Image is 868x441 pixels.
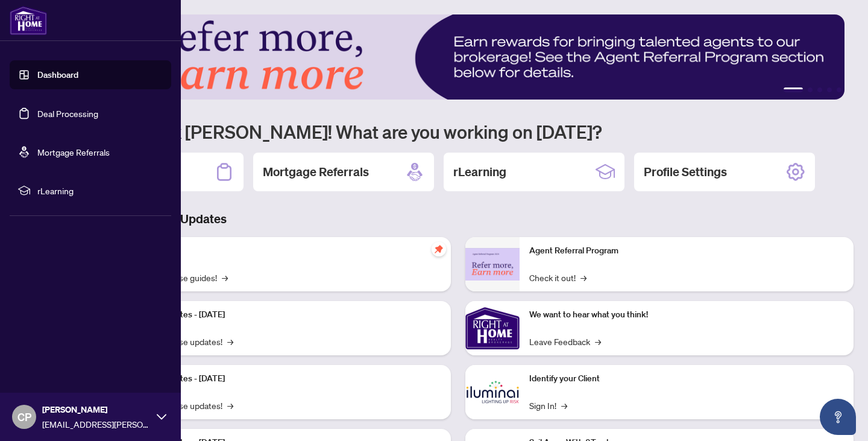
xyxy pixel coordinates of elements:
span: CP [17,408,31,425]
button: 3 [817,87,822,92]
p: Identify your Client [529,372,844,385]
h2: rLearning [453,163,506,180]
button: 5 [837,87,841,92]
img: Agent Referral Program [465,248,520,281]
a: Sign In!→ [529,399,567,412]
span: [EMAIL_ADDRESS][PERSON_NAME][DOMAIN_NAME] [42,417,151,431]
button: 4 [827,87,832,92]
a: Leave Feedback→ [529,335,601,348]
img: Identify your Client [465,365,520,419]
img: Slide 0 [63,14,844,100]
span: → [580,271,587,284]
button: Open asap [820,399,856,435]
span: rLearning [37,184,163,197]
img: We want to hear what you think! [465,301,520,355]
a: Check it out!→ [529,271,587,284]
span: → [227,399,233,412]
span: → [222,271,228,284]
span: → [561,399,567,412]
h2: Profile Settings [644,163,727,180]
a: Deal Processing [37,108,98,119]
p: Self-Help [127,244,441,258]
p: Platform Updates - [DATE] [127,372,441,385]
h3: Brokerage & Industry Updates [63,211,854,227]
a: Dashboard [37,69,78,80]
h2: Mortgage Referrals [263,163,369,180]
span: → [595,335,601,348]
span: [PERSON_NAME] [42,403,151,416]
img: logo [10,6,47,35]
span: pushpin [432,242,446,256]
a: Mortgage Referrals [37,147,110,157]
p: We want to hear what you think! [529,308,844,322]
h1: Welcome back [PERSON_NAME]! What are you working on [DATE]? [63,120,854,143]
span: → [227,335,233,348]
p: Platform Updates - [DATE] [127,308,441,322]
p: Agent Referral Program [529,244,844,258]
button: 1 [784,87,803,92]
button: 2 [808,87,813,92]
